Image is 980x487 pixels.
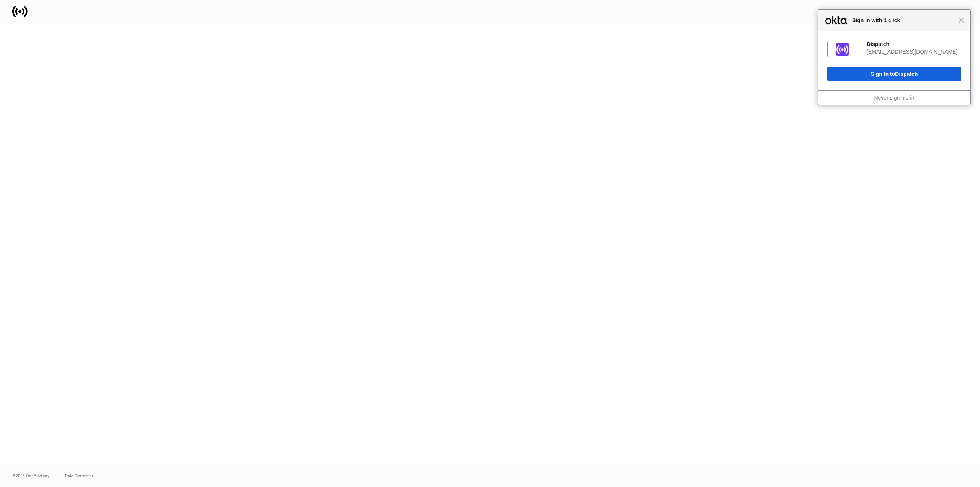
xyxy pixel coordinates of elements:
div: [EMAIL_ADDRESS][DOMAIN_NAME] [867,48,961,55]
a: Never sign me in [874,95,914,101]
span: Dispatch [895,71,918,77]
span: © 2025 OneAdvisory [12,472,50,479]
button: Sign In toDispatch [827,67,961,81]
span: Sign in with 1 click [848,16,959,25]
a: Data Disclaimer [65,472,93,479]
div: Dispatch [867,41,961,48]
span: Close [959,17,964,23]
img: fs01jxrofoggULhDH358 [836,43,849,56]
